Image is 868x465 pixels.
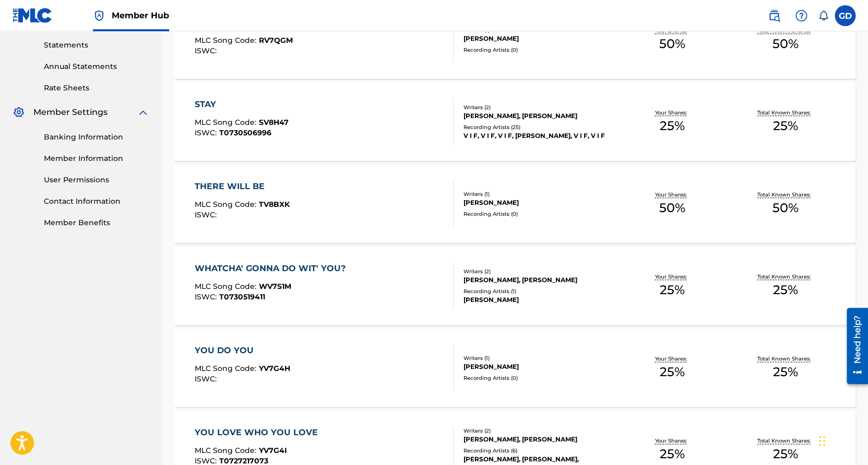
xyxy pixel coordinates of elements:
[819,425,825,457] div: Drag
[795,9,807,22] img: help
[655,273,689,281] p: Your Shares:
[195,374,219,383] span: ISWC :
[816,415,868,465] iframe: Chat Widget
[463,435,615,444] div: [PERSON_NAME], [PERSON_NAME]
[463,447,615,455] div: Recording Artists ( 6 )
[659,363,684,381] span: 25 %
[757,355,813,363] p: Total Known Shares:
[195,210,219,219] span: ISWC :
[195,426,323,439] div: YOU LOVE WHO YOU LOVE
[463,103,615,111] div: Writers ( 2 )
[757,437,813,445] p: Total Known Shares:
[44,61,149,72] a: Annual Statements
[44,217,149,228] a: Member Benefits
[195,292,219,301] span: ISWC :
[195,344,290,357] div: YOU DO YOU
[772,117,798,135] span: 25 %
[655,437,689,445] p: Your Shares:
[44,196,149,207] a: Contact Information
[44,153,149,164] a: Member Information
[818,10,828,21] div: Notifications
[174,329,855,407] a: YOU DO YOUMLC Song Code:YV7G4HISWC:Writers (1)[PERSON_NAME]Recording Artists (0)Your Shares:25%To...
[757,191,813,199] p: Total Known Shares:
[764,5,784,26] a: Public Search
[659,117,684,135] span: 25 %
[195,200,259,209] span: MLC Song Code :
[174,83,855,161] a: STAYMLC Song Code:SV8H47ISWC:T0730506996Writers (2)[PERSON_NAME], [PERSON_NAME]Recording Artists ...
[195,282,259,291] span: MLC Song Code :
[44,175,149,185] a: User Permissions
[93,9,105,22] img: Top Rightsholder
[772,199,798,217] span: 50 %
[259,118,289,127] span: SV8H47
[259,446,287,455] span: YV7G4I
[195,180,290,193] div: THERE WILL BE
[655,109,689,117] p: Your Shares:
[463,374,615,382] div: Recording Artists ( 0 )
[772,363,798,381] span: 25 %
[463,111,615,121] div: [PERSON_NAME], [PERSON_NAME]
[463,123,615,131] div: Recording Artists ( 25 )
[259,36,293,45] span: RV7QGM
[13,106,25,119] img: Member Settings
[463,46,615,54] div: Recording Artists ( 0 )
[112,9,169,21] span: Member Hub
[44,40,149,51] a: Statements
[463,287,615,295] div: Recording Artists ( 1 )
[463,131,615,141] div: V I F, V I F, V I F, [PERSON_NAME], V I F, V I F
[195,262,351,275] div: WHATCHA' GONNA DO WIT' YOU?
[195,46,219,55] span: ISWC :
[835,5,855,26] div: User Menu
[44,132,149,143] a: Banking Information
[463,210,615,218] div: Recording Artists ( 0 )
[259,200,290,209] span: TV8BXK
[195,364,259,373] span: MLC Song Code :
[195,128,219,137] span: ISWC :
[463,295,615,305] div: [PERSON_NAME]
[219,128,271,137] span: T0730506996
[772,445,798,463] span: 25 %
[757,273,813,281] p: Total Known Shares:
[259,282,291,291] span: WV7S1M
[195,36,259,45] span: MLC Song Code :
[463,268,615,275] div: Writers ( 2 )
[659,281,684,299] span: 25 %
[768,9,780,22] img: search
[174,1,855,79] a: [PERSON_NAME]MLC Song Code:RV7QGMISWC:Writers (1)[PERSON_NAME]Recording Artists (0)Your Shares:50...
[174,247,855,325] a: WHATCHA' GONNA DO WIT' YOU?MLC Song Code:WV7S1MISWC:T0730519411Writers (2)[PERSON_NAME], [PERSON_...
[772,34,798,53] span: 50 %
[839,303,868,389] iframe: Resource Center
[655,355,689,363] p: Your Shares:
[757,109,813,117] p: Total Known Shares:
[44,83,149,94] a: Rate Sheets
[137,106,149,119] img: expand
[655,191,689,199] p: Your Shares:
[219,292,265,301] span: T0730519411
[33,106,108,119] span: Member Settings
[463,190,615,198] div: Writers ( 1 )
[195,446,259,455] span: MLC Song Code :
[791,5,812,26] div: Help
[659,34,685,53] span: 50 %
[463,198,615,207] div: [PERSON_NAME]
[259,364,290,373] span: YV7G4H
[195,98,289,111] div: STAY
[463,427,615,435] div: Writers ( 2 )
[659,445,684,463] span: 25 %
[463,34,615,43] div: [PERSON_NAME]
[463,275,615,285] div: [PERSON_NAME], [PERSON_NAME]
[659,199,685,217] span: 50 %
[195,118,259,127] span: MLC Song Code :
[174,165,855,243] a: THERE WILL BEMLC Song Code:TV8BXKISWC:Writers (1)[PERSON_NAME]Recording Artists (0)Your Shares:50...
[13,8,53,23] img: MLC Logo
[772,281,798,299] span: 25 %
[463,354,615,362] div: Writers ( 1 )
[463,362,615,371] div: [PERSON_NAME]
